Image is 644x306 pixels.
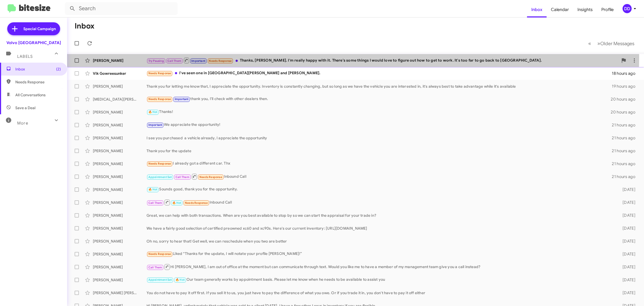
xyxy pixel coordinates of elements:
[148,123,162,127] span: Important
[600,41,634,47] span: Older Messages
[612,174,640,179] div: 21 hours ago
[148,188,158,191] span: 🔥 Hot
[613,251,640,257] div: [DATE]
[613,264,640,270] div: [DATE]
[93,277,147,283] div: [PERSON_NAME]
[148,110,158,114] span: 🔥 Hot
[618,4,638,13] button: DD
[175,175,189,179] span: Call Them
[93,187,147,192] div: [PERSON_NAME]
[167,59,181,63] span: Call Them
[588,40,591,47] span: «
[623,4,632,13] div: DD
[93,58,147,63] div: [PERSON_NAME]
[147,173,612,180] div: Inbound Call
[148,162,171,165] span: Needs Response
[147,70,612,76] div: I've seen one in [GEOGRAPHIC_DATA][PERSON_NAME] and [PERSON_NAME].
[147,109,611,115] div: Thanks!
[199,175,222,179] span: Needs Response
[147,161,612,167] div: I already got a different car. Thx
[148,278,172,282] span: Appointment Set
[573,2,597,17] a: Insights
[93,148,147,154] div: [PERSON_NAME]
[15,66,61,72] span: Inbox
[75,22,94,30] h1: Inbox
[613,213,640,218] div: [DATE]
[93,264,147,270] div: [PERSON_NAME]
[612,135,640,141] div: 21 hours ago
[6,40,61,45] div: Volvo [GEOGRAPHIC_DATA]
[191,59,205,63] span: Important
[17,121,28,126] span: More
[93,161,147,166] div: [PERSON_NAME]
[148,252,171,256] span: Needs Response
[148,266,162,269] span: Call Them
[147,239,613,244] div: Oh no, sorry to hear that! Get well, we can reschedule when you two are better
[613,239,640,244] div: [DATE]
[93,71,147,76] div: Vik Gowreesunker
[93,239,147,244] div: [PERSON_NAME]
[93,122,147,128] div: [PERSON_NAME]
[175,278,185,282] span: 🔥 Hot
[547,2,573,17] a: Calendar
[613,200,640,205] div: [DATE]
[147,264,613,270] div: Hi [PERSON_NAME], I am out of office at the moment but can communicate through text. Would you li...
[148,72,171,75] span: Needs Response
[56,66,61,72] span: (2)
[611,109,640,115] div: 20 hours ago
[147,199,613,206] div: Inbound Call
[175,97,189,101] span: Important
[613,277,640,283] div: [DATE]
[172,201,181,205] span: 🔥 Hot
[93,174,147,179] div: [PERSON_NAME]
[148,97,171,101] span: Needs Response
[147,251,613,257] div: Liked “Thanks for the update, I will notate your profile [PERSON_NAME]!”
[147,290,613,296] div: You do not have to pay it off first. If you sell it to us, you just have to pay the difference of...
[147,122,612,128] div: We appreciate the opportunity!
[148,201,162,205] span: Call Them
[93,290,147,296] div: [PERSON_NAME] [PERSON_NAME]
[613,187,640,192] div: [DATE]
[612,122,640,128] div: 21 hours ago
[148,175,172,179] span: Appointment Set
[147,277,613,283] div: Our team generally works by appointment basis. Please let me know when he needs to be available t...
[147,96,611,102] div: thank you, I'll check with other dealers then.
[147,213,613,218] div: Great, we can help with both transactions. When are you best available to stop by so we can start...
[147,186,613,193] div: Sounds good, thank you for the opportunity.
[147,84,612,89] div: Thank you for letting me know that, I appreciate the opportunity. Inventory is constantly changin...
[612,71,640,76] div: 18 hours ago
[93,97,147,102] div: [MEDICAL_DATA][PERSON_NAME]
[613,290,640,296] div: [DATE]
[611,97,640,102] div: 20 hours ago
[65,2,178,15] input: Search
[15,79,61,85] span: Needs Response
[147,226,613,231] div: We have a fairly good selection of certified preowned xc60 and xc90s. Here's our current inventor...
[7,22,60,35] a: Special Campaign
[585,38,638,49] nav: Page navigation example
[527,2,547,17] a: Inbox
[209,59,232,63] span: Needs Response
[147,135,612,141] div: I see you purchased a vehicle already, I appreciate the opportunity
[147,148,612,154] div: Thank you for the update
[147,57,618,64] div: Thanks, [PERSON_NAME]. I'm really happy with it. There's some things I would love to figure out h...
[93,213,147,218] div: [PERSON_NAME]
[17,54,33,59] span: Labels
[93,226,147,231] div: [PERSON_NAME]
[612,84,640,89] div: 19 hours ago
[597,2,618,17] a: Profile
[612,148,640,154] div: 21 hours ago
[585,38,594,49] button: Previous
[93,135,147,141] div: [PERSON_NAME]
[597,40,600,47] span: »
[15,92,46,98] span: All Conversations
[93,251,147,257] div: [PERSON_NAME]
[612,161,640,166] div: 21 hours ago
[93,84,147,89] div: [PERSON_NAME]
[613,226,640,231] div: [DATE]
[15,105,35,111] span: Save a Deal
[148,59,164,63] span: Try Pausing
